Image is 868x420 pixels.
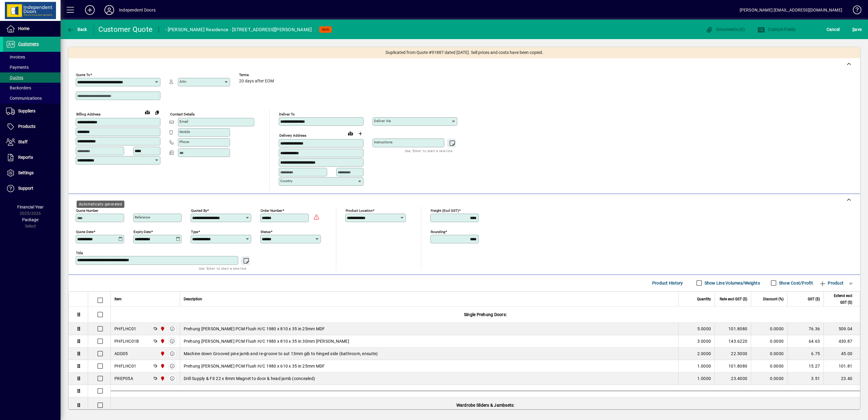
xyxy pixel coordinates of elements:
[697,351,711,357] span: 2.0000
[3,104,61,119] a: Suppliers
[697,338,711,344] span: 3.0000
[751,335,787,348] td: 0.0000
[184,338,349,344] span: Prehung [PERSON_NAME] PCM Flush H/C 1980 x 810 x 35 in 30mm [PERSON_NAME]
[3,21,61,36] a: Home
[3,62,61,72] a: Payments
[697,375,711,382] span: 1.0000
[718,363,747,369] div: 101.8080
[239,73,275,77] span: Terms
[98,25,153,34] div: Customer Quote
[346,128,355,138] a: View on map
[718,338,747,344] div: 143.6220
[261,229,271,234] mat-label: Status
[787,323,824,335] td: 76.36
[3,119,61,134] a: Products
[740,5,842,15] div: [PERSON_NAME] [EMAIL_ADDRESS][DOMAIN_NAME]
[18,26,29,31] span: Home
[787,335,824,348] td: 64.63
[6,55,25,59] span: Invoices
[824,348,860,360] td: 45.00
[763,296,784,302] span: Discount (%)
[114,351,128,357] div: ADD05
[3,93,61,103] a: Communications
[346,208,373,212] mat-label: Product location
[114,296,122,302] span: Item
[704,24,746,35] button: Documents (0)
[825,24,841,35] button: Cancel
[652,278,683,288] span: Product History
[824,360,860,372] td: 101.81
[18,124,35,129] span: Products
[191,208,207,212] mat-label: Quoted by
[751,360,787,372] td: 0.0000
[22,217,38,222] span: Package
[159,325,166,332] span: Christchurch
[827,25,840,34] span: Cancel
[6,65,29,70] span: Payments
[824,335,860,348] td: 430.87
[431,229,445,234] mat-label: Rounding
[703,280,760,286] label: Show Line Volumes/Weights
[111,397,860,413] div: Wardrobe Sliders & Jambsets:
[76,73,90,77] mat-label: Quote To
[133,229,151,234] mat-label: Expiry date
[239,79,274,84] span: 20 days after EOM
[787,360,824,372] td: 15.27
[184,296,202,302] span: Description
[3,52,61,62] a: Invoices
[824,323,860,335] td: 509.04
[697,326,711,332] span: 5.0000
[191,229,198,234] mat-label: Type
[819,278,843,288] span: Product
[18,155,33,160] span: Reports
[18,42,39,46] span: Customers
[697,296,711,302] span: Quantity
[3,150,61,165] a: Reports
[80,5,100,15] button: Add
[119,5,156,15] div: Independent Doors
[18,139,28,144] span: Staff
[279,112,295,116] mat-label: Deliver To
[76,208,98,212] mat-label: Quote number
[77,201,124,208] div: Automatically generated
[808,296,820,302] span: GST ($)
[179,140,189,144] mat-label: Phone
[851,24,863,35] button: Save
[76,251,83,255] mat-label: Title
[852,25,862,34] span: ave
[18,108,35,113] span: Suppliers
[17,205,44,209] span: Financial Year
[3,83,61,93] a: Backorders
[718,375,747,382] div: 23.4000
[787,372,824,385] td: 3.51
[18,186,33,191] span: Support
[778,280,813,286] label: Show Cost/Profit
[159,350,166,357] span: Christchurch
[114,326,136,332] div: PHFLHC01
[67,27,87,32] span: Back
[135,215,150,219] mat-label: Reference
[165,25,312,35] div: - [PERSON_NAME] Residence - [STREET_ADDRESS][PERSON_NAME]
[179,79,186,84] mat-label: Attn
[199,265,246,272] mat-hint: Use 'Enter' to start a new line
[751,372,787,385] td: 0.0000
[184,363,325,369] span: Prehung [PERSON_NAME] PCM Flush H/C 1980 x 610 x 35 in 25mm MDF
[143,107,152,117] a: View on map
[718,326,747,332] div: 101.8080
[111,307,860,322] div: Single Prehung Doors:
[751,323,787,335] td: 0.0000
[3,165,61,181] a: Settings
[61,24,94,35] app-page-header-button: Back
[405,147,452,154] mat-hint: Use 'Enter' to start a new line
[159,375,166,382] span: Christchurch
[751,348,787,360] td: 0.0000
[65,24,89,35] button: Back
[100,5,119,15] button: Profile
[6,75,23,80] span: Quotes
[650,278,686,288] button: Product History
[152,108,162,117] button: Copy to Delivery address
[261,208,282,212] mat-label: Order number
[374,119,391,123] mat-label: Deliver via
[280,179,292,183] mat-label: Country
[114,375,133,382] div: PREP05A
